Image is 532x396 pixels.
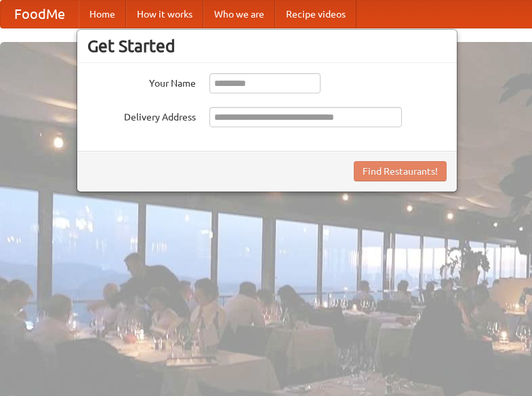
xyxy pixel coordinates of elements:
[87,36,447,56] h3: Get Started
[79,1,126,28] a: Home
[87,107,196,124] label: Delivery Address
[126,1,203,28] a: How it works
[203,1,275,28] a: Who we are
[275,1,356,28] a: Recipe videos
[1,1,79,28] a: FoodMe
[354,161,447,181] button: Find Restaurants!
[87,73,196,90] label: Your Name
